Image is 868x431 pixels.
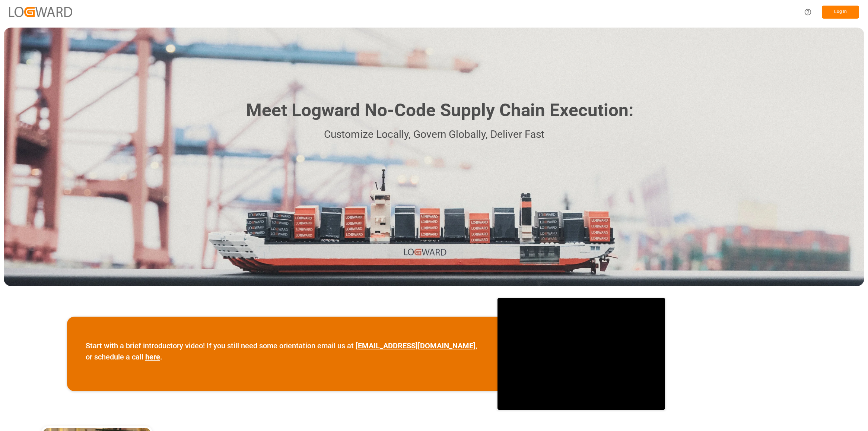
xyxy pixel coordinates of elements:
p: Customize Locally, Govern Globally, Deliver Fast [235,126,633,143]
h1: Meet Logward No-Code Supply Chain Execution: [246,97,633,124]
p: Start with a brief introductory video! If you still need some orientation email us at , or schedu... [86,340,479,362]
button: Help Center [799,4,816,20]
button: Log In [822,6,859,19]
a: [EMAIL_ADDRESS][DOMAIN_NAME] [356,341,476,350]
a: here [145,352,160,361]
img: Logward_new_orange.png [9,7,72,17]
